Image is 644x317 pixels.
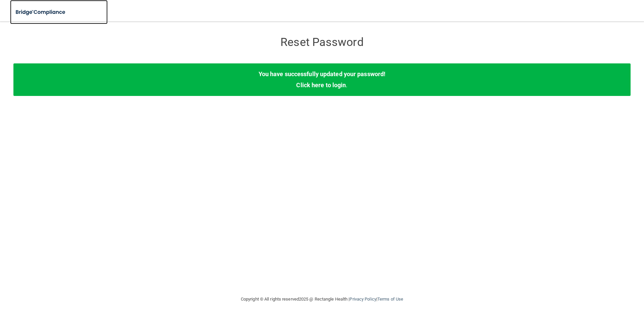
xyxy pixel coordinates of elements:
[200,36,444,48] h3: Reset Password
[13,63,631,96] div: .
[200,288,444,310] div: Copyright © All rights reserved 2025 @ Rectangle Health | |
[350,297,376,302] a: Privacy Policy
[10,5,72,19] img: bridge_compliance_login_screen.278c3ca4.svg
[296,82,346,89] a: Click here to login
[259,70,385,77] b: You have successfully updated your password!
[377,297,403,302] a: Terms of Use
